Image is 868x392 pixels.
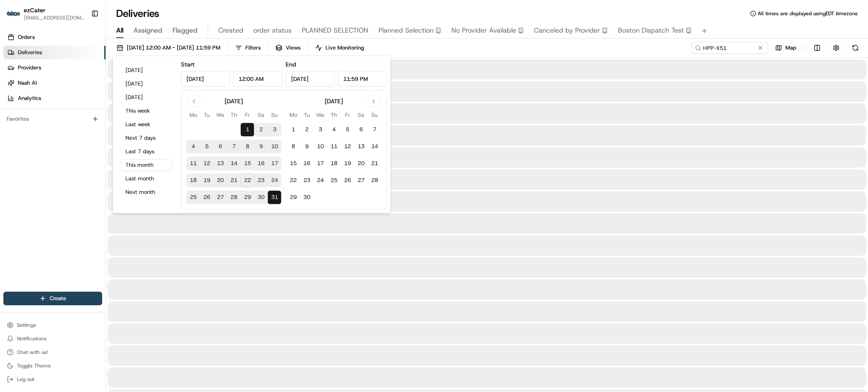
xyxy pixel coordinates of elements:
th: Sunday [268,110,281,119]
img: 1736555255976-a54dd68f-1ca7-489b-9aae-adbdc363a1c4 [8,81,24,96]
input: Date [286,71,335,86]
a: Nash AI [3,76,106,90]
button: 11 [327,140,341,153]
span: Flagged [172,25,198,36]
button: 10 [314,140,327,153]
input: Clear [22,55,140,63]
button: 20 [214,174,227,187]
span: [DATE] 12:00 AM - [DATE] 11:59 PM [127,44,220,52]
button: 7 [227,140,241,153]
a: 📗Knowledge Base [5,119,68,135]
span: All times are displayed using EDT timezone [758,10,858,17]
span: Map [785,44,796,52]
button: 10 [268,140,281,153]
label: End [286,61,296,68]
button: 13 [354,140,368,153]
span: Planned Selection [378,25,434,36]
button: 18 [327,157,341,170]
span: Created [218,25,243,36]
button: Last month [122,173,172,185]
button: Go to previous month [188,95,200,107]
button: 9 [300,140,314,153]
button: 15 [287,157,300,170]
span: Notifications [17,335,47,342]
span: No Provider Available [451,25,516,36]
span: Providers [18,64,41,72]
button: 16 [300,157,314,170]
button: 3 [268,123,281,136]
button: 23 [300,174,314,187]
img: ezCater [7,11,20,17]
button: ezCater [24,6,45,14]
span: PLANNED SELECTION [302,25,368,36]
span: Canceled by Provider [534,25,600,36]
th: Monday [186,110,200,119]
button: 12 [200,157,214,170]
button: This month [122,159,172,171]
span: Knowledge Base [17,123,65,131]
span: Toggle Theme [17,362,51,369]
button: 31 [268,190,281,204]
button: 9 [254,140,268,153]
button: Last 7 days [122,146,172,157]
button: 17 [268,157,281,170]
button: 1 [241,123,254,136]
span: Deliveries [18,49,42,56]
th: Monday [287,110,300,119]
button: Live Monitoring [312,42,368,54]
button: 27 [214,190,227,204]
div: Start new chat [29,81,139,89]
button: Filters [231,42,264,54]
button: 30 [254,190,268,204]
button: 22 [287,174,300,187]
button: 4 [186,140,200,153]
button: 3 [314,123,327,136]
button: [DATE] [122,91,172,103]
div: [DATE] [325,97,343,105]
span: Assigned [134,25,162,36]
button: Log out [3,373,102,385]
button: Go to next month [368,95,380,107]
button: 29 [287,190,300,204]
span: Live Monitoring [325,44,364,52]
input: Type to search [692,42,768,54]
span: Analytics [18,94,41,102]
button: 25 [186,190,200,204]
button: 18 [186,174,200,187]
button: 28 [368,174,381,187]
th: Friday [341,110,354,119]
span: order status [253,25,292,36]
button: 6 [214,140,227,153]
h1: Deliveries [116,7,159,20]
span: Filters [245,44,261,52]
button: 2 [300,123,314,136]
button: Next 7 days [122,132,172,144]
th: Friday [241,110,254,119]
th: Thursday [227,110,241,119]
button: 7 [368,123,381,136]
img: Nash [8,8,25,25]
input: Date [181,71,230,86]
th: Tuesday [300,110,314,119]
th: Wednesday [314,110,327,119]
a: Providers [3,61,106,75]
button: 6 [354,123,368,136]
p: Welcome 👋 [8,34,154,47]
button: 29 [241,190,254,204]
a: Orders [3,30,106,44]
span: Chat with us! [17,349,48,356]
button: 19 [341,157,354,170]
span: API Documentation [80,123,136,131]
button: 14 [368,140,381,153]
button: Settings [3,319,102,331]
button: [EMAIL_ADDRESS][DOMAIN_NAME] [24,14,84,21]
button: 19 [200,174,214,187]
button: 1 [287,123,300,136]
button: 11 [186,157,200,170]
div: Favorites [3,112,102,126]
button: 26 [200,190,214,204]
button: Start new chat [144,83,154,94]
button: 17 [314,157,327,170]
